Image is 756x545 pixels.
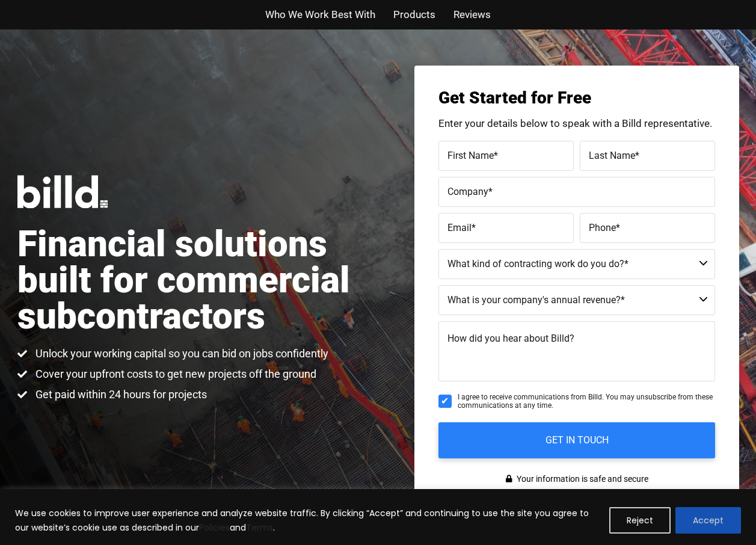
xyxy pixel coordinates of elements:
[675,507,741,534] button: Accept
[246,522,273,534] a: Terms
[447,149,494,161] span: First Name
[438,395,452,408] input: I agree to receive communications from Billd. You may unsubscribe from these communications at an...
[589,149,635,161] span: Last Name
[438,90,715,106] h3: Get Started for Free
[514,470,648,488] span: Your information is safe and secure
[438,422,715,458] input: GET IN TOUCH
[199,522,230,534] a: Policies
[32,367,316,381] span: Cover your upfront costs to get new projects off the ground
[15,506,600,535] p: We use cookies to improve user experience and analyze website traffic. By clicking “Accept” and c...
[447,185,488,197] span: Company
[458,393,715,410] span: I agree to receive communications from Billd. You may unsubscribe from these communications at an...
[32,346,328,361] span: Unlock your working capital so you can bid on jobs confidently
[17,226,378,334] h1: Financial solutions built for commercial subcontractors
[453,6,491,23] a: Reviews
[609,507,671,534] button: Reject
[438,119,715,129] p: Enter your details below to speak with a Billd representative.
[447,221,472,233] span: Email
[589,221,616,233] span: Phone
[393,6,435,23] a: Products
[32,387,207,402] span: Get paid within 24 hours for projects
[447,333,574,344] span: How did you hear about Billd?
[265,6,375,23] a: Who We Work Best With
